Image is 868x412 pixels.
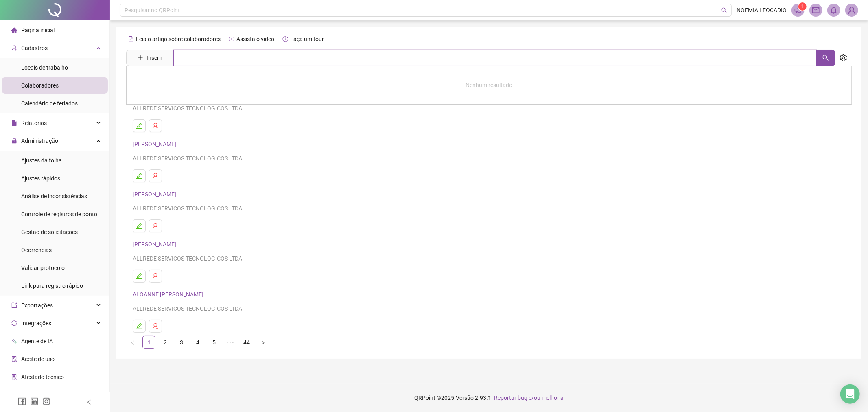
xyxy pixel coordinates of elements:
span: file-text [128,36,134,42]
span: Relatórios [21,120,47,126]
span: Ajustes da folha [21,157,62,164]
span: plus [138,55,143,61]
li: 44 [240,336,253,349]
a: [PERSON_NAME] [133,241,179,248]
div: ALLREDE SERVICOS TECNOLOGICOS LTDA [133,304,845,313]
sup: 1 [798,2,807,11]
span: edit [136,123,142,129]
span: user-delete [152,323,159,329]
span: qrcode [11,392,17,398]
span: facebook [18,397,26,405]
li: 4 [191,336,204,349]
span: Atestado técnico [21,374,64,380]
span: Aceite de uso [21,356,55,362]
li: Próxima página [256,336,269,349]
span: edit [136,223,142,229]
button: right [256,336,269,349]
span: export [11,302,17,308]
span: Agente de IA [21,338,53,344]
span: search [721,7,727,13]
span: Gerar QRCode [21,392,57,398]
span: search [822,55,829,61]
button: left [126,336,139,349]
span: Análise de inconsistências [21,193,87,199]
span: bell [830,7,837,14]
span: Integrações [21,320,51,327]
div: ALLREDE SERVICOS TECNOLOGICOS LTDA [133,104,845,113]
span: Gestão de solicitações [21,229,78,235]
span: user-delete [152,273,159,279]
span: Colaboradores [21,82,59,89]
span: file [11,120,17,126]
a: 4 [192,336,204,348]
span: 1 [801,4,804,9]
span: Link para registro rápido [21,283,83,289]
span: Ocorrências [21,247,52,253]
span: Nenhum resultado [466,82,512,88]
span: mail [812,7,820,14]
span: home [11,27,17,33]
div: ALLREDE SERVICOS TECNOLOGICOS LTDA [133,254,845,263]
li: 3 [175,336,188,349]
a: 2 [159,336,171,348]
span: linkedin [30,397,38,405]
li: 5 [208,336,221,349]
span: Página inicial [21,27,55,33]
a: 44 [241,336,253,348]
span: Reportar bug e/ou melhoria [494,394,564,401]
li: 2 [159,336,172,349]
footer: QRPoint © 2025 - 2.93.1 - [110,384,868,412]
span: youtube [229,36,234,42]
span: edit [136,323,142,329]
span: user-delete [152,223,159,229]
span: ••• [224,336,237,349]
a: ALOANNE [PERSON_NAME] [133,291,206,298]
span: left [130,340,135,345]
span: Validar protocolo [21,265,65,271]
span: instagram [42,397,50,405]
div: ALLREDE SERVICOS TECNOLOGICOS LTDA [133,154,845,163]
span: history [282,36,288,42]
div: Open Intercom Messenger [840,384,860,404]
span: user-delete [152,123,159,129]
li: Página anterior [126,336,139,349]
a: [PERSON_NAME] [133,191,179,197]
span: notification [794,7,802,14]
span: Versão [456,394,474,401]
span: Assista o vídeo [236,36,274,42]
img: 89156 [846,4,858,16]
a: 1 [143,336,155,348]
span: lock [11,138,17,144]
span: Exportações [21,302,53,309]
span: Faça um tour [290,36,324,42]
a: 3 [175,336,188,348]
span: Leia o artigo sobre colaboradores [136,36,221,42]
a: [PERSON_NAME] [133,141,179,147]
span: sync [11,320,17,326]
span: setting [840,54,847,61]
span: Locais de trabalho [21,64,68,71]
li: 5 próximas páginas [224,336,237,349]
span: Inserir [146,53,162,62]
span: Calendário de feriados [21,100,78,107]
span: edit [136,173,142,179]
span: Cadastros [21,45,48,51]
span: audit [11,356,17,362]
span: Administração [21,138,58,144]
button: Inserir [131,51,169,64]
span: left [86,399,92,405]
span: Controle de registros de ponto [21,211,97,217]
a: 5 [208,336,220,348]
span: Ajustes rápidos [21,175,60,182]
li: 1 [142,336,155,349]
span: NOEMIA LEOCADIO [737,6,787,15]
span: right [260,340,265,345]
span: edit [136,273,142,279]
span: user-delete [152,173,159,179]
span: user-add [11,45,17,51]
span: solution [11,374,17,380]
div: ALLREDE SERVICOS TECNOLOGICOS LTDA [133,204,845,213]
